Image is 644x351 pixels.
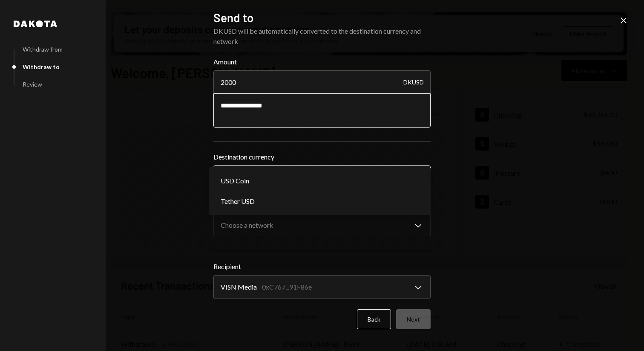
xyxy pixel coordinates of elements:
[213,57,431,67] label: Amount
[23,63,60,70] div: Withdraw to
[23,81,42,88] div: Review
[23,46,63,53] div: Withdraw from
[221,196,255,206] span: Tether USD
[213,213,431,237] button: Destination network
[213,9,431,26] h2: Send to
[213,165,431,189] button: Destination currency
[221,176,249,186] span: USD Coin
[213,275,431,299] button: Recipient
[213,261,431,272] label: Recipient
[213,70,431,94] input: Enter amount
[213,152,431,162] label: Destination currency
[262,282,312,292] div: 0xC767...91F86e
[357,309,391,329] button: Back
[213,26,431,46] div: DKUSD will be automatically converted to the destination currency and network
[403,70,424,94] div: DKUSD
